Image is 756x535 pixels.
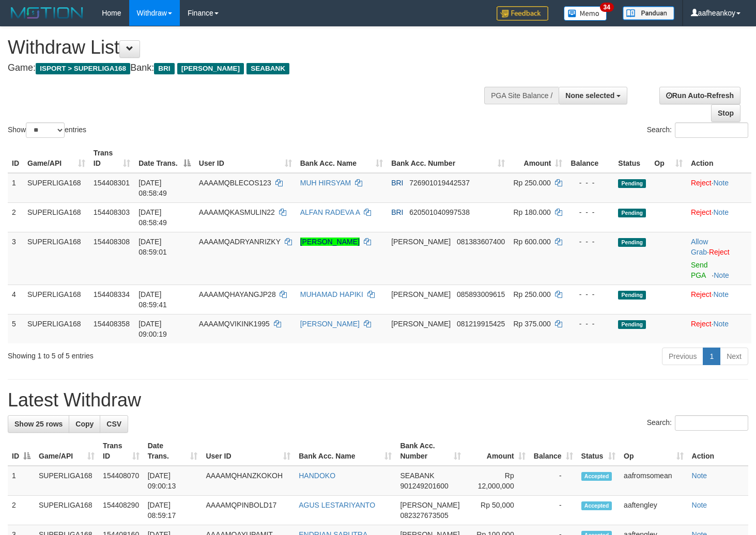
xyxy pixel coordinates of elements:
th: Bank Acc. Name: activate to sort column ascending [295,436,396,466]
td: 1 [8,173,23,203]
span: [DATE] 09:00:19 [138,320,167,338]
span: Copy 082327673505 to clipboard [400,511,448,520]
td: Rp 12,000,000 [465,466,529,496]
th: User ID: activate to sort column ascending [202,436,295,466]
a: Send PGA [691,261,708,279]
a: Reject [691,290,712,298]
td: - [530,466,577,496]
span: [DATE] 08:58:49 [138,208,167,227]
a: 1 [703,348,720,365]
a: HANDOKO [299,471,335,480]
div: Showing 1 to 5 of 5 entries [8,347,307,361]
span: [PERSON_NAME] [391,290,451,298]
th: Game/API: activate to sort column ascending [23,144,89,173]
th: Status: activate to sort column ascending [577,436,620,466]
a: MUH HIRSYAM [300,179,351,187]
span: [DATE] 08:59:41 [138,290,167,309]
th: Action [687,144,751,173]
h1: Withdraw List [8,37,493,58]
td: SUPERLIGA168 [23,285,89,314]
th: Amount: activate to sort column ascending [465,436,529,466]
th: Bank Acc. Number: activate to sort column ascending [387,144,509,173]
a: ALFAN RADEVA A [300,208,360,216]
label: Show entries [8,122,86,138]
span: [PERSON_NAME] [177,63,244,74]
select: Showentries [26,122,65,138]
a: Note [713,290,729,298]
th: ID: activate to sort column descending [8,436,35,466]
label: Search: [647,415,748,431]
a: Copy [69,415,100,433]
div: PGA Site Balance / [484,87,559,104]
th: Op: activate to sort column ascending [650,144,687,173]
span: [PERSON_NAME] [391,238,451,246]
td: SUPERLIGA168 [23,173,89,203]
img: panduan.png [623,6,674,20]
span: None selected [565,91,614,100]
th: Amount: activate to sort column ascending [509,144,566,173]
a: Previous [662,348,703,365]
span: BRI [391,179,403,187]
div: - - - [570,207,610,217]
td: 4 [8,285,23,314]
span: Copy 726901019442537 to clipboard [409,179,470,187]
h1: Latest Withdraw [8,390,748,411]
td: [DATE] 09:00:13 [144,466,202,496]
span: 154408358 [94,320,130,328]
span: Copy [75,420,94,428]
td: 1 [8,466,35,496]
td: · [687,285,751,314]
a: Show 25 rows [8,415,69,433]
th: Balance [566,144,614,173]
th: Trans ID: activate to sort column ascending [89,144,134,173]
span: Pending [618,320,646,329]
label: Search: [647,122,748,138]
td: [DATE] 08:59:17 [144,496,202,525]
input: Search: [675,415,748,431]
span: Rp 375.000 [513,320,550,328]
h4: Game: Bank: [8,63,493,73]
th: Date Trans.: activate to sort column descending [134,144,195,173]
a: [PERSON_NAME] [300,238,360,246]
input: Search: [675,122,748,138]
img: Button%20Memo.svg [564,6,607,21]
span: BRI [391,208,403,216]
span: BRI [154,63,174,74]
td: AAAAMQHANZKOKOH [202,466,295,496]
span: Copy 081383607400 to clipboard [457,238,505,246]
span: AAAAMQBLECOS123 [199,179,271,187]
a: CSV [100,415,128,433]
span: Copy 901249201600 to clipboard [400,482,448,490]
span: Copy 620501040997538 to clipboard [409,208,470,216]
div: - - - [570,237,610,247]
a: Note [714,271,729,279]
span: Accepted [581,501,612,510]
td: AAAAMQPINBOLD17 [202,496,295,525]
span: 154408308 [94,238,130,246]
span: Pending [618,209,646,217]
th: Trans ID: activate to sort column ascending [99,436,144,466]
td: SUPERLIGA168 [23,232,89,285]
a: Next [720,348,748,365]
a: AGUS LESTARIYANTO [299,501,375,509]
th: Bank Acc. Number: activate to sort column ascending [396,436,465,466]
td: SUPERLIGA168 [35,496,99,525]
img: MOTION_logo.png [8,5,86,21]
a: Reject [709,248,730,256]
th: Op: activate to sort column ascending [620,436,687,466]
th: Balance: activate to sort column ascending [530,436,577,466]
a: Allow Grab [691,238,708,256]
th: Action [688,436,748,466]
td: SUPERLIGA168 [23,202,89,232]
td: aafromsomean [620,466,687,496]
td: 154408070 [99,466,144,496]
td: 5 [8,314,23,343]
a: MUHAMAD HAPIKI [300,290,363,298]
a: [PERSON_NAME] [300,320,360,328]
div: - - - [570,178,610,188]
span: SEABANK [400,471,434,480]
td: aaftengley [620,496,687,525]
td: Rp 50,000 [465,496,529,525]
td: 3 [8,232,23,285]
span: Copy 085893009615 to clipboard [457,290,505,298]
